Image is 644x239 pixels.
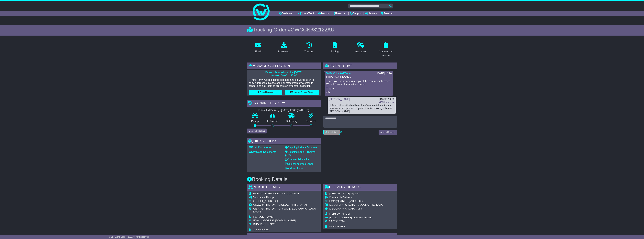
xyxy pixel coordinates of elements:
[353,41,368,54] a: Insurance
[355,50,366,53] div: Insurance
[253,196,266,199] span: Commercial
[329,104,394,113] div: Hi Team - I've attached here the Commercial invoice as there were no options to upload it while b...
[253,196,319,199] div: Pickup
[326,75,391,78] p: Hi [PERSON_NAME],
[329,196,343,199] span: Commercial
[381,11,393,16] a: Reseller
[285,167,303,170] a: Address Label
[249,90,282,95] button: Cancel Booking
[282,120,302,123] p: Delivering
[249,78,319,88] p: * Third Party (Goods being collected and delivered to third party addresses) please send all atta...
[379,98,394,101] div: [DATE] 14:20
[329,212,350,215] span: [PERSON_NAME]
[255,50,261,53] div: Email
[247,109,321,112] div: Estimated Delivery -
[323,184,397,191] div: Delivery Details
[253,41,263,54] a: Email
[249,71,319,77] p: Driver is booked to arrive [DATE] between 09:00 to 17:00
[247,120,263,123] p: Pickup
[329,200,383,203] div: Factory [STREET_ADDRESS]
[350,11,361,16] a: Support
[329,220,345,223] span: 03 9350 3244
[276,41,291,54] a: Download
[305,50,314,53] div: Tracking
[247,100,321,107] div: Tracking history
[329,203,383,207] div: [GEOGRAPHIC_DATA], [GEOGRAPHIC_DATA]
[253,223,275,226] span: [PHONE_NUMBER]
[329,216,372,219] span: [EMAIL_ADDRESS][DOMAIN_NAME]
[109,236,150,238] span: © One World Courier 2025. All rights reserved.
[253,192,299,195] span: WAROM TECHNOLOGY INC COMPANY
[376,50,395,57] div: Commercial Invoice
[377,72,392,75] div: [DATE] 14:26
[253,203,319,207] div: [GEOGRAPHIC_DATA], [GEOGRAPHIC_DATA]
[334,11,347,16] a: Financials
[253,200,319,203] div: [STREET_ADDRESS]
[247,184,321,191] div: Pickup Details
[285,151,316,156] a: Shipping Label - Thermal printer
[374,41,397,58] a: Commercial Invoice
[253,210,261,213] span: 200081
[285,163,313,165] a: Original Address Label
[329,41,340,54] a: Pricing
[253,228,269,231] span: no instructions
[379,130,397,135] button: Send a Message
[247,27,397,33] div: Tracking Order #
[247,138,321,145] div: Quick Actions
[247,176,397,182] h3: Booking Details
[326,87,391,93] p: Thanks, Joy
[303,41,316,54] a: Tracking
[329,225,345,228] span: no instructions
[329,207,355,210] span: [GEOGRAPHIC_DATA]
[263,120,282,123] p: In Transit
[331,50,339,53] div: Pricing
[318,11,330,16] a: Tracking
[326,80,391,86] p: Thank you for providing a copy of the commercial invoice. We will forward them to the courier.
[365,11,377,16] a: Settings
[249,146,271,149] a: Email Documents
[302,120,321,123] p: Delivered
[323,63,397,70] div: RECENT CHAT
[356,207,362,210] span: 3058
[281,109,309,112] div: [DATE] 17:00 (GMT +10)
[253,215,273,218] span: [PERSON_NAME]
[279,11,294,16] a: Dashboard
[291,27,334,33] span: OWCCN632122AU
[253,207,316,210] span: [GEOGRAPHIC_DATA], People-[GEOGRAPHIC_DATA]
[329,192,359,195] span: [PERSON_NAME] Pty Ltd
[329,196,383,199] div: Delivery
[253,219,296,222] span: [EMAIL_ADDRESS][DOMAIN_NAME]
[247,63,321,70] div: Manage collection
[326,72,351,75] a: To Be Collected Team
[298,11,314,16] a: Quote/Book
[329,98,350,101] a: [PERSON_NAME]
[278,50,289,53] div: Download
[379,101,394,104] a: Attachment
[249,151,276,153] a: Download Documents
[285,158,309,161] a: Commercial Invoice
[285,90,319,95] button: Rebook / Change Pickup
[247,129,267,133] button: View Full Tracking
[285,146,318,149] a: Shipping Label - A4 printer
